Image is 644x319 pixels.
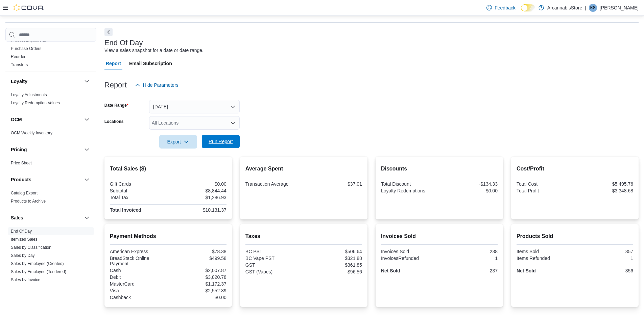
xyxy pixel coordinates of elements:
[517,165,633,173] h2: Cost/Profit
[132,78,181,92] button: Hide Parameters
[5,189,96,208] div: Products
[381,165,498,173] h2: Discounts
[110,232,226,240] h2: Payment Methods
[159,135,197,149] button: Export
[110,188,167,193] div: Subtotal
[11,54,25,59] a: Reorder
[83,145,91,154] button: Pricing
[440,188,498,193] div: $0.00
[5,91,96,110] div: Loyalty
[11,214,23,221] h3: Sales
[11,116,81,123] button: OCM
[83,77,91,85] button: Loyalty
[517,232,633,240] h2: Products Sold
[110,295,167,300] div: Cashback
[484,1,518,15] a: Feedback
[245,165,362,173] h2: Average Spent
[11,237,38,242] a: Itemized Sales
[11,78,27,85] h3: Loyalty
[381,181,438,187] div: Total Discount
[305,256,362,261] div: $321.88
[104,47,204,54] div: View a sales snapshot for a date or date range.
[11,131,52,135] a: OCM Weekly Inventory
[169,256,226,261] div: $499.58
[110,268,167,273] div: Cash
[110,281,167,287] div: MasterCard
[169,274,226,280] div: $3,820.78
[440,249,498,254] div: 238
[169,188,226,193] div: $8,844.44
[11,161,32,165] a: Price Sheet
[83,214,91,222] button: Sales
[576,181,633,187] div: $5,495.76
[381,188,438,193] div: Loyalty Redemptions
[381,256,438,261] div: InvoicesRefunded
[245,181,303,187] div: Transaction Average
[440,268,498,273] div: 237
[11,269,66,274] span: Sales by Employee (Tendered)
[495,4,515,11] span: Feedback
[110,181,167,187] div: Gift Cards
[517,188,574,193] div: Total Profit
[381,249,438,254] div: Invoices Sold
[245,232,362,240] h2: Taxes
[576,256,633,261] div: 1
[104,81,127,89] h3: Report
[143,82,178,88] span: Hide Parameters
[305,181,362,187] div: $37.01
[110,207,141,213] strong: Total Invoiced
[517,268,536,273] strong: Net Sold
[517,249,574,254] div: Items Sold
[106,57,121,70] span: Report
[104,28,113,36] button: Next
[230,120,236,126] button: Open list of options
[440,181,498,187] div: -$134.33
[11,54,25,59] span: Reorder
[440,256,498,261] div: 1
[11,130,52,136] span: OCM Weekly Inventory
[11,253,35,258] a: Sales by Day
[600,4,639,12] p: [PERSON_NAME]
[245,256,303,261] div: BC Vape PST
[11,245,51,250] a: Sales by Classification
[11,46,42,51] a: Purchase Orders
[585,4,586,12] p: |
[11,214,81,221] button: Sales
[11,191,38,195] a: Catalog Export
[576,249,633,254] div: 357
[11,116,22,123] h3: OCM
[547,4,582,12] p: ArcannabisStore
[202,135,240,148] button: Run Report
[11,253,35,258] span: Sales by Day
[245,269,303,274] div: GST (Vapes)
[209,138,233,145] span: Run Report
[11,176,31,183] h3: Products
[11,199,46,204] a: Products to Archive
[11,46,42,51] span: Purchase Orders
[11,229,32,234] span: End Of Day
[104,103,128,108] label: Date Range
[104,119,124,124] label: Locations
[169,249,226,254] div: $78.38
[11,176,81,183] button: Products
[11,101,60,105] a: Loyalty Redemption Values
[305,262,362,268] div: $361.85
[11,146,27,153] h3: Pricing
[11,261,64,266] span: Sales by Employee (Created)
[11,92,47,98] span: Loyalty Adjustments
[110,256,167,266] div: BreadStack Online Payment
[11,190,38,196] span: Catalog Export
[521,4,535,11] input: Dark Mode
[381,232,498,240] h2: Invoices Sold
[169,281,226,287] div: $1,172.37
[11,62,28,67] a: Transfers
[521,11,521,12] span: Dark Mode
[576,268,633,273] div: 356
[11,146,81,153] button: Pricing
[5,129,96,140] div: OCM
[11,277,40,283] span: Sales by Invoice
[5,159,96,170] div: Pricing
